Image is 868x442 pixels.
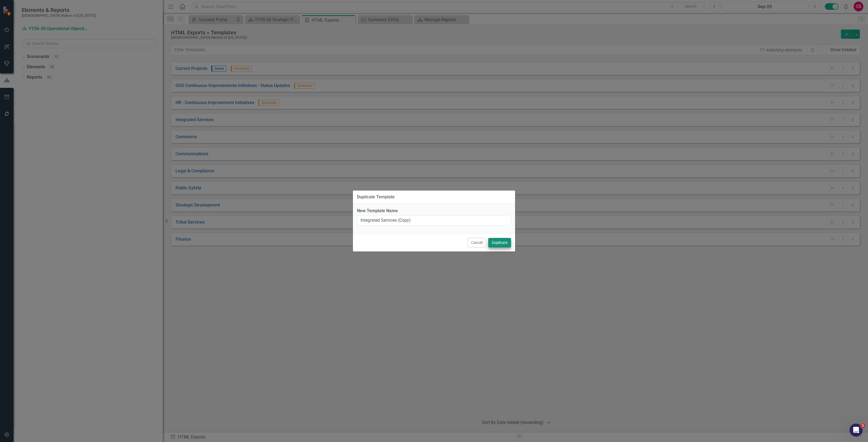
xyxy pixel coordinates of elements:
[861,424,865,428] span: 2
[357,208,511,214] label: New Template Name
[488,238,511,247] button: Duplicate
[850,424,863,437] iframe: Intercom live chat
[468,238,486,247] button: Cancel
[357,215,511,225] input: Name
[357,195,395,199] div: Duplicate Template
